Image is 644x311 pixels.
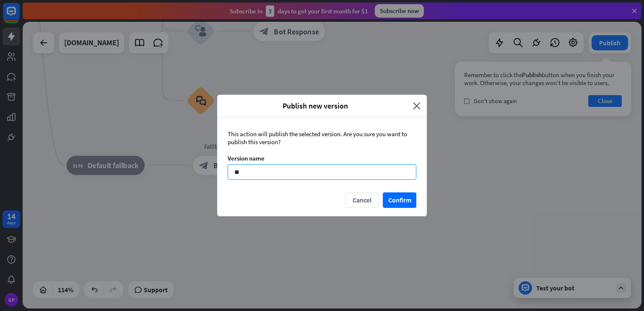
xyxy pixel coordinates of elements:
[345,192,379,208] button: Cancel
[223,101,407,111] span: Publish new version
[228,154,416,162] div: Version name
[413,101,421,111] i: close
[7,3,32,29] button: Open LiveChat chat widget
[228,130,416,146] div: This action will publish the selected version. Are you sure you want to publish this version?
[383,192,416,208] button: Confirm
